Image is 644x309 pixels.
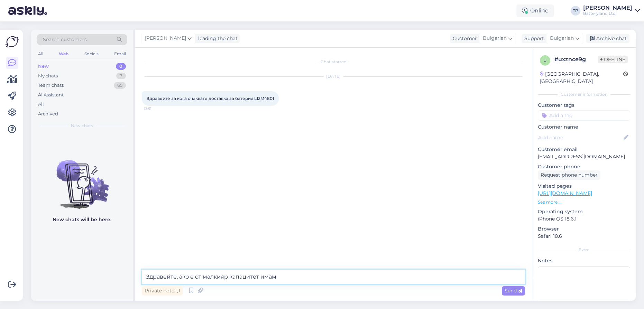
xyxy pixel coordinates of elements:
div: Socials [83,49,100,58]
div: New [38,63,49,70]
span: Send [505,288,522,294]
div: Chat started [142,59,525,65]
div: Web [57,49,70,58]
p: Safari 18.6 [538,233,630,240]
input: Add a tag [538,110,630,121]
p: Operating system [538,208,630,215]
p: Customer phone [538,163,630,170]
div: # uxznce9g [554,55,598,64]
div: All [38,101,44,108]
div: Email [113,49,127,58]
span: New chats [71,123,93,129]
div: Archived [38,111,58,118]
p: [EMAIL_ADDRESS][DOMAIN_NAME] [538,153,630,160]
a: [PERSON_NAME]Batteryland Ltd [583,5,640,16]
input: Add name [538,134,622,141]
span: 13:51 [144,106,170,111]
span: u [543,58,547,63]
p: New chats will be here. [53,216,111,223]
p: iPhone OS 18.6.1 [538,215,630,223]
div: Team chats [38,82,64,89]
div: My chats [38,73,58,79]
img: Askly Logo [6,35,19,48]
p: See more ... [538,199,630,205]
p: Customer name [538,123,630,131]
div: 65 [114,82,126,89]
div: [DATE] [142,73,525,79]
p: Customer email [538,146,630,153]
p: Visited pages [538,182,630,190]
div: Support [522,35,544,42]
p: Notes [538,257,630,264]
p: Browser [538,225,630,233]
div: [PERSON_NAME] [583,5,632,11]
div: Archive chat [586,34,629,43]
img: No chats [31,148,133,210]
span: Здравейте за кога очаквате доставка за батерия L12M4E01 [147,96,274,101]
span: Bulgarian [550,35,574,42]
div: 7 [116,73,126,79]
div: Private note [142,286,183,296]
div: leading the chat [195,35,238,42]
a: [URL][DOMAIN_NAME] [538,190,592,196]
span: Bulgarian [483,35,507,42]
span: [PERSON_NAME] [145,35,186,42]
p: Customer tags [538,102,630,109]
div: Online [516,4,554,17]
span: Offline [598,56,628,63]
textarea: Здравейте, ако е от малкияр капацитет имам [142,270,525,284]
span: Search customers [43,36,87,43]
div: TP [571,6,580,16]
div: Request phone number [538,170,600,180]
div: Batteryland Ltd [583,11,632,16]
div: AI Assistant [38,92,64,99]
div: Extra [538,247,630,253]
div: Customer information [538,91,630,97]
div: [GEOGRAPHIC_DATA], [GEOGRAPHIC_DATA] [540,71,623,85]
div: All [37,49,45,58]
div: Customer [450,35,477,42]
div: 0 [116,63,126,70]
